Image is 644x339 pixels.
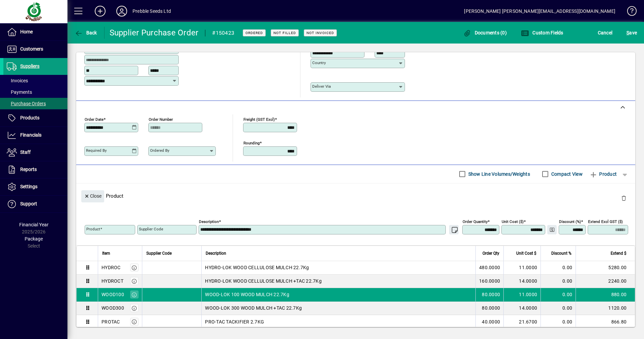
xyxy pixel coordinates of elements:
span: Financial Year [19,222,49,227]
td: 480.0000 [475,261,503,275]
span: Settings [20,184,37,189]
mat-label: Unit Cost ($) [502,219,524,224]
a: Payments [3,86,67,98]
td: 80.0000 [475,288,503,302]
a: Settings [3,178,67,195]
mat-label: Rounding [243,140,260,145]
span: Payments [7,89,32,95]
button: Save [625,27,639,39]
label: Compact View [550,171,583,177]
span: HYDRO-LOK WOOD CELLULOSE MULCH +TAC 22.7Kg [205,278,322,284]
div: #150423 [212,28,234,38]
button: Custom Fields [519,27,565,39]
a: Products [3,110,67,126]
div: WOOD100 [101,291,124,298]
a: Knowledge Base [622,1,636,23]
td: 880.00 [576,288,635,302]
span: Suppliers [20,63,39,69]
span: Customers [20,46,43,52]
span: ave [626,27,637,38]
span: HYDRO-LOK WOOD CELLULOSE MULCH 22.7Kg [205,264,309,271]
mat-label: Order Quantity [463,219,488,224]
a: Customers [3,41,67,58]
td: 11.0000 [503,288,540,302]
span: WOOD-LOK 300 WOOD MULCH +TAC 22.7Kg [205,305,302,311]
td: 14.0000 [503,275,540,288]
span: Extend $ [611,250,626,257]
button: Delete [616,190,632,206]
button: Add [89,5,111,17]
a: Purchase Orders [3,98,67,109]
span: Financials [20,132,41,138]
span: Staff [20,149,31,155]
app-page-header-button: Close [80,193,106,199]
td: 0.00 [540,288,576,302]
div: PROTAC [101,318,120,325]
td: 2240.00 [576,275,635,288]
span: Custom Fields [521,30,563,35]
td: 0.00 [540,261,576,275]
span: Reports [20,167,37,172]
a: Financials [3,127,67,144]
app-page-header-button: Delete [616,195,632,201]
span: Documents (0) [463,30,507,35]
td: 5280.00 [576,261,635,275]
td: 1120.00 [576,302,635,315]
mat-label: Required by [86,148,107,153]
td: 11.0000 [503,261,540,275]
span: Invoices [7,78,28,83]
span: Not Invoiced [306,31,334,35]
button: Documents (0) [461,27,508,39]
td: 0.00 [540,275,576,288]
td: 14.0000 [503,302,540,315]
span: Close [84,191,101,202]
mat-label: Discount (%) [559,219,581,224]
mat-label: Product [86,227,100,231]
span: Product [589,169,617,179]
td: 80.0000 [475,302,503,315]
span: Purchase Orders [7,101,46,106]
span: Package [25,236,43,242]
span: Home [20,29,33,34]
span: Item [102,250,110,257]
span: WOOD-LOK 100 WOOD MULCH 22.7Kg [205,291,289,298]
td: 160.0000 [475,275,503,288]
mat-label: Country [312,60,326,65]
span: Products [20,115,39,120]
div: Supplier Purchase Order [110,27,199,38]
mat-label: Deliver via [312,84,331,89]
span: S [626,30,629,35]
a: Reports [3,161,67,178]
button: Close [81,190,104,202]
span: Ordered [245,31,263,35]
span: Supplier Code [146,250,172,257]
span: Not Filled [273,31,296,35]
a: Support [3,196,67,213]
td: 0.00 [540,315,576,329]
div: HYDROCT [101,278,123,284]
a: Staff [3,144,67,161]
div: WOOD300 [101,305,124,311]
label: Show Line Volumes/Weights [467,171,530,177]
mat-label: Freight (GST excl) [243,117,275,121]
td: 21.6700 [503,315,540,329]
span: Cancel [598,27,613,38]
mat-label: Extend excl GST ($) [588,219,623,224]
button: Back [73,27,99,39]
mat-label: Ordered by [150,148,169,153]
div: Prebble Seeds Ltd [133,6,171,17]
button: Change Price Levels [547,225,557,234]
td: 866.80 [576,315,635,329]
span: Back [75,30,97,35]
mat-label: Order number [149,117,173,121]
span: Unit Cost $ [516,250,536,257]
a: Home [3,24,67,40]
mat-label: Supplier Code [139,227,163,231]
a: Invoices [3,75,67,86]
span: Description [206,250,226,257]
td: 40.0000 [475,315,503,329]
button: Product [586,168,620,180]
app-page-header-button: Back [67,27,105,39]
mat-label: Order date [85,117,104,121]
div: [PERSON_NAME] [PERSON_NAME][EMAIL_ADDRESS][DOMAIN_NAME] [464,6,615,17]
